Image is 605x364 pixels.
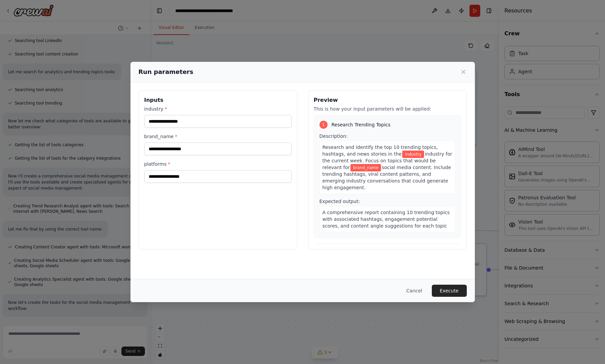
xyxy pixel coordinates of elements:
span: industry for the current week. Focus on topics that would be relevant for [323,151,452,170]
p: This is how your input parameters will be applied: [314,106,461,112]
span: Variable: industry [402,151,424,158]
div: 1 [319,121,328,129]
button: Execute [432,285,467,297]
label: industry [144,106,292,112]
span: Description: [319,133,348,139]
span: Variable: brand_name [350,164,381,171]
h2: Run parameters [139,67,193,77]
span: Expected output: [319,199,360,204]
span: A comprehensive report containing 10 trending topics with associated hashtags, engagement potenti... [323,210,450,229]
label: brand_name [144,133,292,140]
span: social media content. Include trending hashtags, viral content patterns, and emerging industry co... [323,165,451,190]
button: Cancel [401,285,427,297]
label: platforms [144,161,292,167]
span: Research and identify the top 10 trending topics, hashtags, and news stories in the [323,145,438,157]
h3: Inputs [144,96,292,104]
span: Research Trending Topics [332,121,391,128]
h3: Preview [314,96,461,104]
